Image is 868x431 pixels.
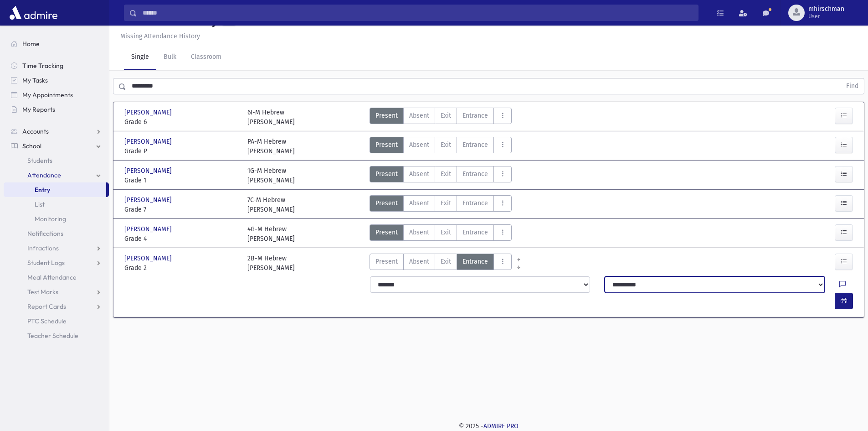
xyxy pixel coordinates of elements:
[370,166,512,185] div: AttTypes
[4,285,109,299] a: Test Marks
[4,58,109,73] a: Time Tracking
[441,257,451,266] span: Exit
[124,45,156,70] a: Single
[370,137,512,156] div: AttTypes
[27,156,52,165] span: Students
[27,244,59,252] span: Infractions
[184,45,229,70] a: Classroom
[22,40,40,48] span: Home
[27,273,77,281] span: Meal Attendance
[124,108,174,117] span: [PERSON_NAME]
[4,328,109,343] a: Teacher Schedule
[27,171,61,179] span: Attendance
[124,254,174,263] span: [PERSON_NAME]
[27,229,63,238] span: Notifications
[4,299,109,314] a: Report Cards
[409,257,429,266] span: Absent
[247,254,295,273] div: 2B-M Hebrew [PERSON_NAME]
[27,317,67,325] span: PTC Schedule
[7,4,60,22] img: AdmirePro
[247,137,295,156] div: PA-M Hebrew [PERSON_NAME]
[409,228,429,237] span: Absent
[375,228,398,237] span: Present
[124,117,238,127] span: Grade 6
[35,200,45,208] span: List
[124,205,238,214] span: Grade 7
[156,45,184,70] a: Bulk
[22,62,63,70] span: Time Tracking
[4,73,109,88] a: My Tasks
[462,228,488,237] span: Entrance
[409,140,429,150] span: Absent
[4,124,109,139] a: Accounts
[137,5,698,21] input: Search
[370,195,512,214] div: AttTypes
[35,186,50,194] span: Entry
[35,215,66,223] span: Monitoring
[124,263,238,273] span: Grade 2
[4,102,109,117] a: My Reports
[27,302,66,311] span: Report Cards
[247,195,295,214] div: 7C-M Hebrew [PERSON_NAME]
[841,78,864,94] button: Find
[247,166,295,185] div: 1G-M Hebrew [PERSON_NAME]
[22,76,48,84] span: My Tasks
[124,146,238,156] span: Grade P
[441,111,451,120] span: Exit
[4,153,109,168] a: Students
[370,108,512,127] div: AttTypes
[4,255,109,270] a: Student Logs
[124,137,174,146] span: [PERSON_NAME]
[22,105,55,114] span: My Reports
[124,166,174,176] span: [PERSON_NAME]
[124,234,238,244] span: Grade 4
[4,197,109,212] a: List
[375,140,398,150] span: Present
[462,257,488,266] span: Entrance
[462,169,488,179] span: Entrance
[462,140,488,150] span: Entrance
[22,142,41,150] span: School
[375,169,398,179] span: Present
[4,270,109,285] a: Meal Attendance
[22,91,73,99] span: My Appointments
[27,259,65,267] span: Student Logs
[4,212,109,226] a: Monitoring
[441,169,451,179] span: Exit
[247,108,295,127] div: 6I-M Hebrew [PERSON_NAME]
[124,224,174,234] span: [PERSON_NAME]
[247,224,295,244] div: 4G-M Hebrew [PERSON_NAME]
[462,198,488,208] span: Entrance
[370,254,512,273] div: AttTypes
[409,198,429,208] span: Absent
[370,224,512,244] div: AttTypes
[375,257,398,266] span: Present
[441,140,451,150] span: Exit
[124,421,853,431] div: © 2025 -
[4,139,109,153] a: School
[375,111,398,120] span: Present
[441,198,451,208] span: Exit
[808,13,844,20] span: User
[4,88,109,102] a: My Appointments
[409,169,429,179] span: Absent
[120,32,200,40] u: Missing Attendance History
[375,198,398,208] span: Present
[124,176,238,185] span: Grade 1
[4,182,106,197] a: Entry
[462,111,488,120] span: Entrance
[22,127,49,135] span: Accounts
[124,195,174,205] span: [PERSON_NAME]
[27,288,58,296] span: Test Marks
[4,36,109,51] a: Home
[117,32,200,40] a: Missing Attendance History
[4,241,109,255] a: Infractions
[4,314,109,328] a: PTC Schedule
[808,5,844,13] span: mhirschman
[4,226,109,241] a: Notifications
[4,168,109,182] a: Attendance
[27,332,78,340] span: Teacher Schedule
[441,228,451,237] span: Exit
[409,111,429,120] span: Absent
